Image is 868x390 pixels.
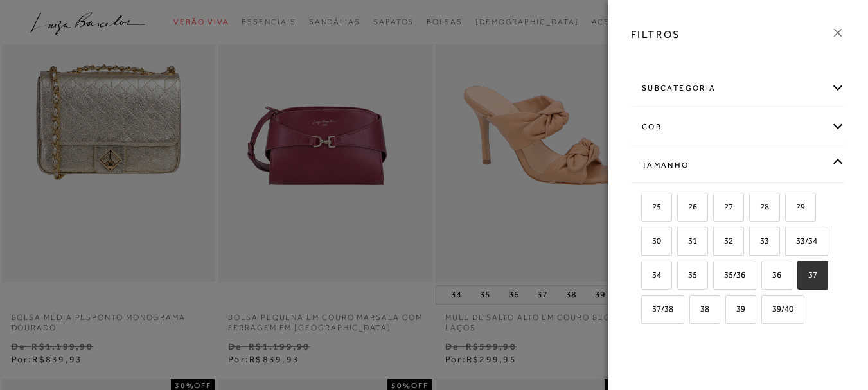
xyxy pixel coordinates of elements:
[639,270,652,283] input: 34
[691,304,709,314] span: 38
[632,110,844,144] div: cor
[763,270,781,279] span: 36
[642,270,661,279] span: 34
[632,148,844,182] div: Tamanho
[639,202,652,215] input: 25
[714,270,745,279] span: 35/36
[639,305,652,317] input: 37/38
[711,202,724,215] input: 27
[675,270,688,283] input: 35
[678,202,697,211] span: 26
[747,236,760,249] input: 33
[795,270,808,283] input: 37
[675,236,688,249] input: 31
[678,236,697,245] span: 31
[711,270,724,283] input: 35/36
[687,305,700,317] input: 38
[723,305,736,317] input: 39
[750,236,769,245] span: 33
[727,304,745,314] span: 39
[759,270,772,283] input: 36
[714,236,733,245] span: 32
[759,305,772,317] input: 39/40
[642,202,661,211] span: 25
[750,202,769,211] span: 28
[786,202,805,211] span: 29
[678,270,697,279] span: 35
[763,304,793,314] span: 39/40
[747,202,760,215] input: 28
[642,236,661,245] span: 30
[783,236,796,249] input: 33/34
[631,27,680,42] h3: FILTROS
[783,202,796,215] input: 29
[632,71,844,105] div: subcategoria
[714,202,733,211] span: 27
[639,236,652,249] input: 30
[786,236,817,245] span: 33/34
[675,202,688,215] input: 26
[711,236,724,249] input: 32
[642,304,673,314] span: 37/38
[799,270,817,279] span: 37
